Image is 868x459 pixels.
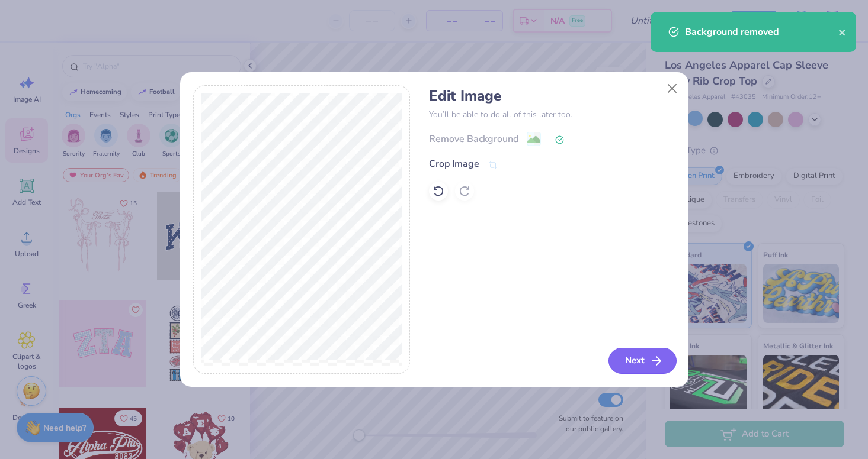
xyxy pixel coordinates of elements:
[608,348,677,374] button: Next
[429,157,479,171] div: Crop Image
[661,77,683,99] button: Close
[685,25,838,39] div: Background removed
[429,88,675,105] h4: Edit Image
[429,108,675,121] p: You’ll be able to do all of this later too.
[838,25,847,39] button: close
